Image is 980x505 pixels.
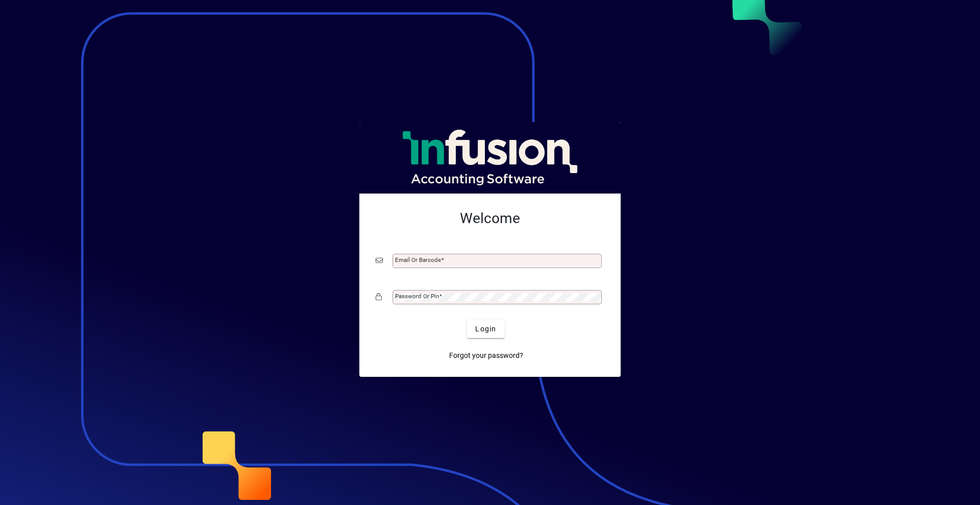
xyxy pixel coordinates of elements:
[475,324,496,334] span: Login
[376,210,604,227] h2: Welcome
[445,346,527,365] a: Forgot your password?
[395,256,441,263] mat-label: Email or Barcode
[467,320,504,338] button: Login
[395,293,439,300] mat-label: Password or Pin
[449,350,523,361] span: Forgot your password?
